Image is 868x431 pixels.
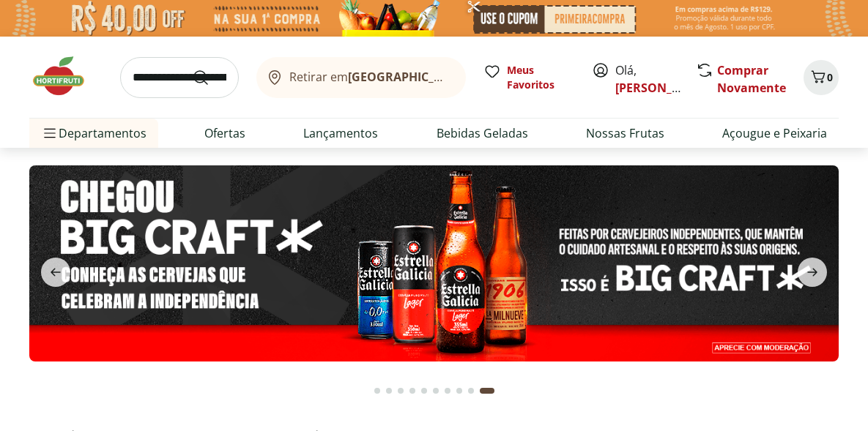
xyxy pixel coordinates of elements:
input: search [120,57,239,98]
span: 0 [827,70,833,84]
button: Submit Search [192,69,227,86]
button: Go to page 1 from fs-carousel [371,373,383,408]
button: Go to page 7 from fs-carousel [442,373,453,408]
button: next [786,258,839,287]
button: Menu [41,116,59,151]
b: [GEOGRAPHIC_DATA]/[GEOGRAPHIC_DATA] [348,69,595,85]
button: Go to page 8 from fs-carousel [453,373,465,408]
a: Açougue e Peixaria [722,124,827,142]
a: Bebidas Geladas [437,124,528,142]
button: Go to page 5 from fs-carousel [418,373,430,408]
button: Carrinho [804,60,839,95]
button: Current page from fs-carousel [477,373,497,408]
span: Olá, [615,61,680,97]
button: Go to page 3 from fs-carousel [395,373,407,408]
span: Meus Favoritos [507,63,574,92]
img: stella [29,165,839,361]
button: Go to page 9 from fs-carousel [465,373,477,408]
a: Lançamentos [303,124,378,142]
span: Retirar em [289,70,451,83]
a: Nossas Frutas [586,124,664,142]
button: Go to page 2 from fs-carousel [383,373,395,408]
button: Go to page 4 from fs-carousel [407,373,418,408]
span: Departamentos [41,116,146,151]
img: Hortifruti [29,54,103,98]
a: Ofertas [204,124,245,142]
a: [PERSON_NAME] [615,80,711,96]
a: Comprar Novamente [717,62,786,96]
button: Retirar em[GEOGRAPHIC_DATA]/[GEOGRAPHIC_DATA] [256,57,466,98]
a: Meus Favoritos [483,63,574,92]
button: Go to page 6 from fs-carousel [430,373,442,408]
button: previous [29,258,82,287]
